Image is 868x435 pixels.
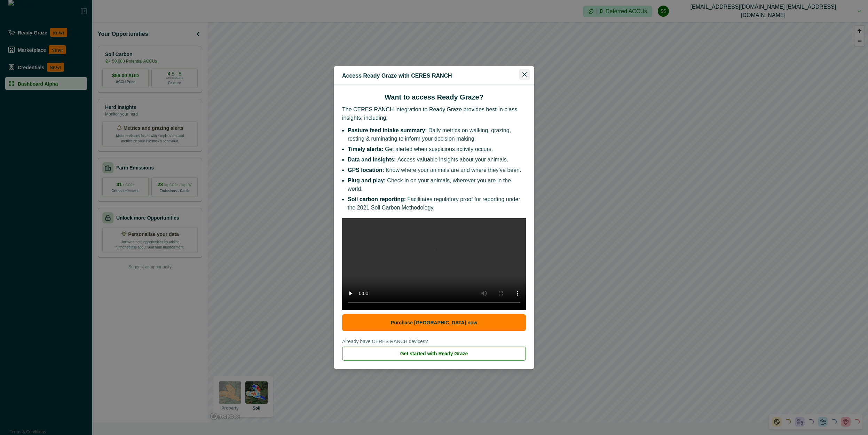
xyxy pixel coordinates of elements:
[348,127,511,142] span: Daily metrics on walking, grazing, resting & ruminating to inform your decision making.
[397,157,508,163] span: Access valuable insights about your animals.
[386,167,521,173] span: Know where your animals are and where they’ve been.
[348,157,396,163] span: Data and insights:
[348,196,406,202] span: Soil carbon reporting:
[348,167,384,173] span: GPS location:
[342,347,526,361] button: Get started with Ready Graze
[348,177,511,192] span: Check in on your animals, wherever you are in the world.
[342,105,526,122] p: The CERES RANCH integration to Ready Graze provides best-in-class insights, including:
[348,127,427,133] span: Pasture feed intake summary:
[342,93,526,101] h2: Want to access Ready Graze?
[334,66,534,85] header: Access Ready Graze with CERES RANCH
[385,146,493,152] span: Get alerted when suspicious activity occurs.
[348,196,520,211] span: Facilitates regulatory proof for reporting under the 2021 Soil Carbon Methodology.
[348,177,386,183] span: Plug and play:
[348,146,384,152] span: Timely alerts:
[342,314,526,331] button: Purchase [GEOGRAPHIC_DATA] now
[342,338,526,347] p: Already have CERES RANCH devices?
[519,69,530,80] button: Close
